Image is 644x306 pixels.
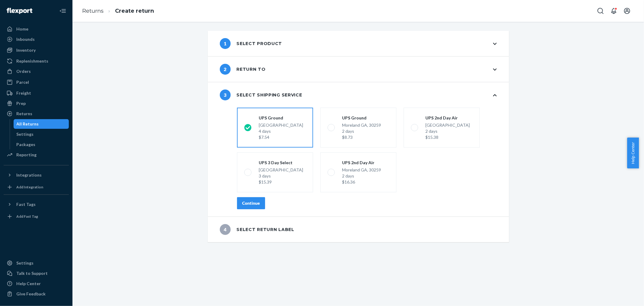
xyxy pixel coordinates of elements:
[14,119,69,129] a: All Returns
[115,8,154,14] a: Create return
[342,122,381,140] div: Moreland GA, 30259
[16,68,31,74] div: Orders
[259,173,303,179] div: 3 days
[14,129,69,139] a: Settings
[16,201,36,207] div: Fast Tags
[4,279,69,288] a: Help Center
[259,179,303,185] div: $15.39
[16,172,42,178] div: Integrations
[16,47,36,53] div: Inventory
[220,38,282,49] div: Select product
[259,122,303,140] div: [GEOGRAPHIC_DATA]
[237,197,265,209] button: Continue
[259,128,303,134] div: 4 days
[220,90,302,100] div: Select shipping service
[77,2,159,20] ol: breadcrumbs
[4,269,69,278] a: Talk to Support
[425,134,470,140] div: $15.38
[17,131,34,137] div: Settings
[16,26,28,32] div: Home
[4,182,69,192] a: Add Integration
[342,167,381,185] div: Moreland GA, 30259
[259,167,303,185] div: [GEOGRAPHIC_DATA]
[4,77,69,87] a: Parcel
[220,38,231,49] span: 1
[342,179,381,185] div: $16.36
[16,214,38,219] div: Add Fast Tag
[220,64,266,75] div: Return to
[594,5,607,17] button: Open Search Box
[4,24,69,34] a: Home
[342,115,381,121] div: UPS Ground
[425,128,470,134] div: 2 days
[4,45,69,55] a: Inventory
[16,111,32,117] div: Returns
[14,140,69,149] a: Packages
[16,79,29,85] div: Parcel
[259,160,303,166] div: UPS 3 Day Select
[16,270,48,276] div: Talk to Support
[4,67,69,76] a: Orders
[220,90,231,100] span: 3
[4,99,69,108] a: Prep
[342,134,381,140] div: $8.73
[425,115,470,121] div: UPS 2nd Day Air
[17,142,36,148] div: Packages
[57,5,69,17] button: Close Navigation
[16,100,26,106] div: Prep
[16,90,31,96] div: Freight
[4,289,69,299] button: Give Feedback
[4,200,69,209] button: Fast Tags
[4,150,69,160] a: Reporting
[627,138,639,168] button: Help Center
[4,34,69,44] a: Inbounds
[259,134,303,140] div: $7.54
[16,184,43,190] div: Add Integration
[259,115,303,121] div: UPS Ground
[82,8,104,14] a: Returns
[242,200,260,206] div: Continue
[4,88,69,98] a: Freight
[4,258,69,268] a: Settings
[220,64,231,75] span: 2
[220,224,294,235] div: Select return label
[16,281,41,287] div: Help Center
[4,56,69,66] a: Replenishments
[16,36,35,42] div: Inbounds
[16,260,34,266] div: Settings
[4,212,69,221] a: Add Fast Tag
[16,291,46,297] div: Give Feedback
[621,5,633,17] button: Open account menu
[4,109,69,119] a: Returns
[342,160,381,166] div: UPS 2nd Day Air
[17,121,39,127] div: All Returns
[342,128,381,134] div: 2 days
[220,224,231,235] span: 4
[342,173,381,179] div: 2 days
[7,8,32,14] img: Flexport logo
[16,58,48,64] div: Replenishments
[608,5,620,17] button: Open notifications
[425,122,470,140] div: [GEOGRAPHIC_DATA]
[16,152,37,158] div: Reporting
[4,170,69,180] button: Integrations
